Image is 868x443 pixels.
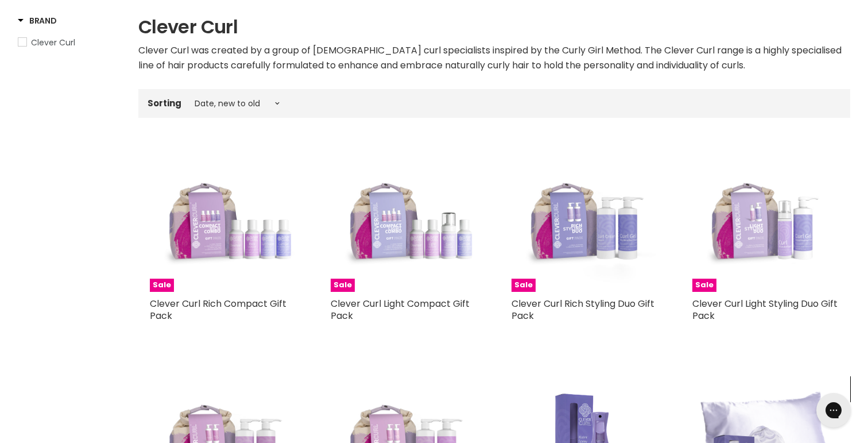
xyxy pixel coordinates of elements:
[511,297,654,322] a: Clever Curl Rich Styling Duo Gift Pack
[31,37,75,48] span: Clever Curl
[811,389,857,432] iframe: Gorgias live chat messenger
[150,145,296,292] img: Clever Curl Rich Compact Gift Pack
[150,297,286,322] a: Clever Curl Rich Compact Gift Pack
[692,279,716,292] span: Sale
[692,297,838,322] a: Clever Curl Light Styling Duo Gift Pack
[150,279,174,292] span: Sale
[18,36,124,49] a: Clever Curl
[18,15,57,26] h3: Brand
[331,145,477,292] img: Clever Curl Light Compact Gift Pack
[138,15,850,39] h1: Clever Curl
[148,98,181,108] label: Sorting
[150,145,296,292] a: Clever Curl Rich Compact Gift PackSale
[331,279,355,292] span: Sale
[331,297,470,322] a: Clever Curl Light Compact Gift Pack
[331,145,477,292] a: Clever Curl Light Compact Gift PackSale
[138,44,842,72] span: Clever Curl was created by a group of [DEMOGRAPHIC_DATA] curl specialists inspired by the Curly G...
[511,279,536,292] span: Sale
[511,145,658,292] img: Clever Curl Rich Styling Duo Gift Pack
[692,145,839,292] img: Clever Curl Light Styling Duo Gift Pack
[511,145,658,292] a: Clever Curl Rich Styling Duo Gift PackSale
[692,145,839,292] a: Clever Curl Light Styling Duo Gift PackSale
